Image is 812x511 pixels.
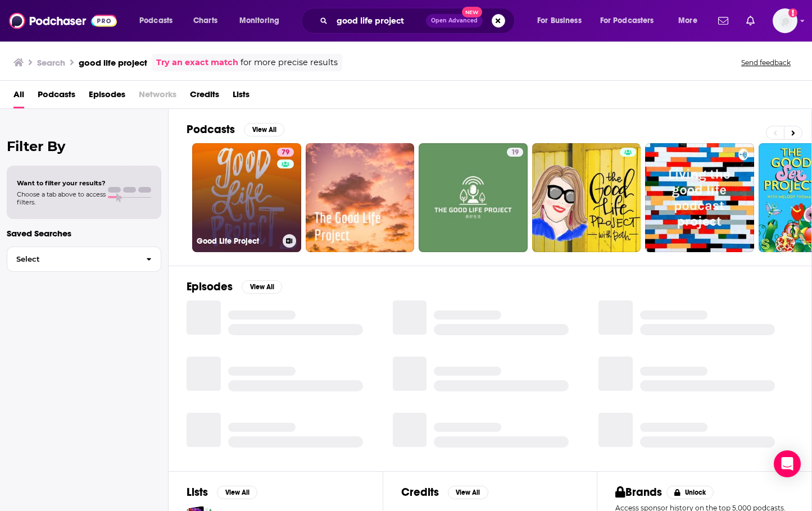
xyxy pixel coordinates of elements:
a: EpisodesView All [187,280,282,294]
span: for more precise results [241,56,338,69]
a: PodcastsView All [187,122,284,136]
button: Show profile menu [773,8,797,33]
h3: good life project [79,57,147,68]
button: View All [242,280,282,294]
button: View All [448,486,488,499]
span: Monitoring [239,13,279,29]
h2: Filter By [7,138,161,154]
h2: Credits [401,485,439,499]
button: Unlock [666,486,714,499]
button: View All [217,486,257,499]
button: Send feedback [738,58,794,67]
svg: Add a profile image [788,8,797,17]
a: ListsView All [187,485,257,499]
span: Want to filter your results? [17,179,106,187]
span: For Business [537,13,582,29]
span: Podcasts [139,13,173,29]
h2: Episodes [187,280,233,294]
h2: Brands [615,485,662,499]
span: Open Advanced [431,18,478,24]
button: open menu [670,12,711,30]
a: CreditsView All [401,485,488,499]
h2: Podcasts [187,122,235,136]
a: 79Good Life Project [192,143,301,252]
button: open menu [593,12,670,30]
a: Try an exact match [156,56,238,69]
input: Search podcasts, credits, & more... [332,12,426,30]
span: Networks [139,85,176,108]
div: Open Intercom Messenger [774,450,801,477]
a: 79 [277,148,294,157]
span: Select [7,255,137,263]
h3: Good Life Project [197,236,278,246]
span: 19 [511,147,519,158]
button: open menu [131,12,187,30]
button: Open AdvancedNew [426,14,483,28]
button: Select [7,247,161,272]
a: Show notifications dropdown [714,11,733,30]
h3: Search [37,57,65,68]
p: Saved Searches [7,228,161,239]
a: Episodes [89,85,125,108]
a: Podcasts [38,85,75,108]
a: Show notifications dropdown [742,11,759,30]
a: Credits [190,85,219,108]
button: open menu [232,12,294,30]
a: 19 [507,148,523,157]
button: open menu [529,12,596,30]
span: New [462,7,482,17]
div: Search podcasts, credits, & more... [312,8,525,34]
img: User Profile [773,8,797,33]
h2: Lists [187,485,208,499]
a: All [13,85,24,108]
a: Lists [233,85,250,108]
a: 19 [419,143,528,252]
button: View All [244,123,284,136]
span: Charts [193,13,217,29]
span: Choose a tab above to access filters. [17,190,106,206]
span: For Podcasters [600,13,654,29]
img: Podchaser - Follow, Share and Rate Podcasts [9,10,117,31]
span: 79 [282,147,289,158]
span: Logged in as Ashley_Beenen [773,8,797,33]
span: More [678,13,697,29]
a: Charts [186,12,224,30]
